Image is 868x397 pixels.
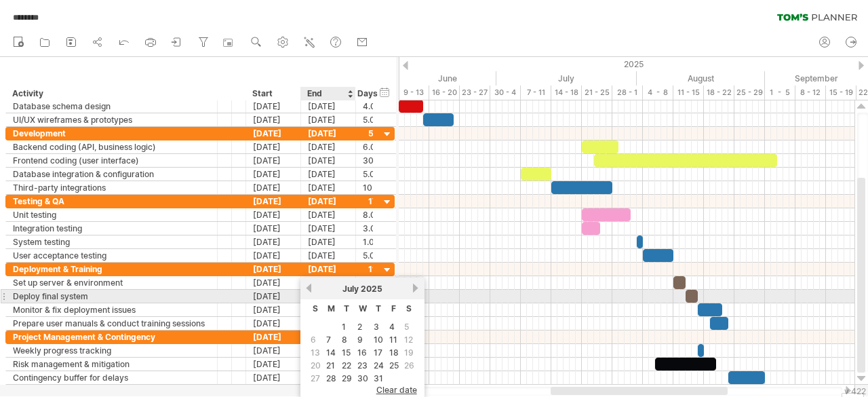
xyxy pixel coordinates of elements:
[246,249,301,262] div: [DATE]
[363,235,373,248] div: 1.0
[363,100,373,113] div: 4.0
[13,263,210,276] div: Deployment & Training
[13,181,210,194] div: Third-party integrations
[342,284,359,294] span: July
[340,333,349,346] a: 8
[309,373,323,384] td: this is a weekend day
[388,346,400,359] a: 18
[309,334,323,345] td: this is a weekend day
[765,86,795,100] div: 1 - 5
[356,346,368,359] a: 16
[372,320,380,333] a: 3
[363,168,373,181] div: 5.0
[388,320,396,333] a: 4
[842,393,864,397] div: Show Legend
[309,346,321,359] span: 13
[355,87,379,100] div: Days
[246,317,301,330] div: [DATE]
[403,359,416,372] span: 26
[429,86,460,100] div: 16 - 20
[496,71,637,86] div: July 2025
[13,276,210,289] div: Set up server & environment
[344,303,349,314] span: Tuesday
[363,249,373,262] div: 5.0
[13,168,210,181] div: Database integration & configuration
[309,359,322,372] span: 20
[246,263,301,276] div: [DATE]
[402,360,416,371] td: this is a weekend day
[301,235,356,248] div: [DATE]
[734,86,765,100] div: 25 - 29
[246,140,301,153] div: [DATE]
[252,87,293,100] div: Start
[301,100,356,113] div: [DATE]
[826,86,856,100] div: 15 - 19
[246,358,301,371] div: [DATE]
[376,385,417,395] span: clear date
[246,100,301,113] div: [DATE]
[301,249,356,262] div: [DATE]
[13,290,210,303] div: Deploy final system
[246,208,301,221] div: [DATE]
[246,276,301,289] div: [DATE]
[356,372,370,385] a: 30
[844,386,866,396] div: v 422
[406,303,412,314] span: Saturday
[403,320,410,333] span: 5
[643,86,673,100] div: 4 - 8
[368,71,496,86] div: June 2025
[246,344,301,357] div: [DATE]
[363,181,373,194] div: 10.0
[325,333,332,346] a: 7
[13,140,210,153] div: Backend coding (API, business logic)
[328,303,335,314] span: Monday
[301,222,356,235] div: [DATE]
[309,372,321,385] span: 27
[402,321,416,333] td: this is a weekend day
[325,372,338,385] a: 28
[13,330,210,343] div: Project Management & Contingency
[246,127,301,140] div: [DATE]
[340,346,352,359] a: 15
[246,222,301,235] div: [DATE]
[402,347,416,358] td: this is a weekend day
[246,371,301,384] div: [DATE]
[13,249,210,262] div: User acceptance testing
[13,208,210,221] div: Unit testing
[12,87,210,100] div: Activity
[340,372,353,385] a: 29
[704,86,734,100] div: 18 - 22
[363,113,373,126] div: 5.0
[612,86,643,100] div: 28 - 1
[246,235,301,248] div: [DATE]
[460,86,490,100] div: 23 - 27
[307,87,348,100] div: End
[363,208,373,221] div: 8.0
[13,127,210,140] div: Development
[301,263,356,276] div: [DATE]
[246,154,301,167] div: [DATE]
[246,168,301,181] div: [DATE]
[246,181,301,194] div: [DATE]
[403,346,415,359] span: 19
[388,333,399,346] a: 11
[490,86,521,100] div: 30 - 4
[301,181,356,194] div: [DATE]
[795,86,826,100] div: 8 - 12
[301,113,356,126] div: [DATE]
[637,71,765,86] div: August 2025
[313,303,318,314] span: Sunday
[13,222,210,235] div: Integration testing
[391,303,396,314] span: Friday
[13,235,210,248] div: System testing
[411,283,421,293] a: next
[359,303,367,314] span: Wednesday
[388,359,400,372] a: 25
[376,303,381,314] span: Thursday
[301,208,356,221] div: [DATE]
[301,140,356,153] div: [DATE]
[340,359,353,372] a: 22
[13,113,210,126] div: UI/UX wireframes & prototypes
[363,140,373,153] div: 6.0
[403,333,414,346] span: 12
